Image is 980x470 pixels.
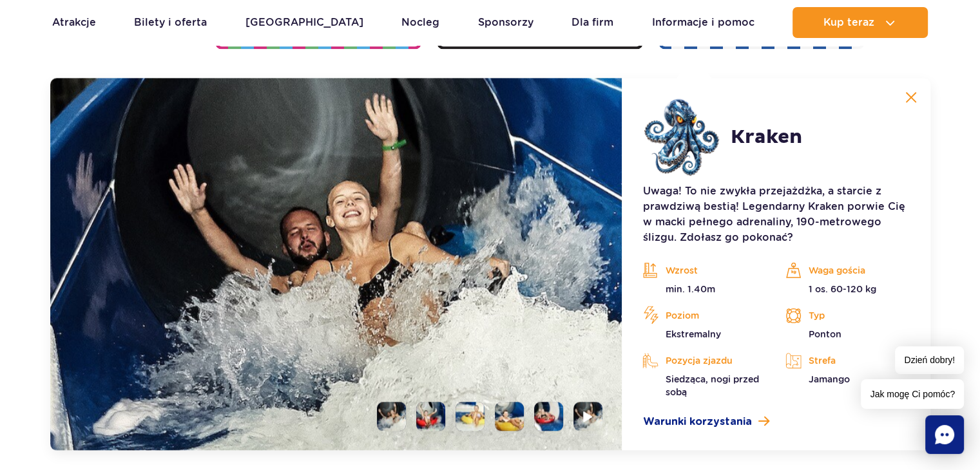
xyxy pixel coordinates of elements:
p: Waga gościa [785,261,909,280]
a: Informacje i pomoc [652,7,754,38]
a: [GEOGRAPHIC_DATA] [245,7,363,38]
p: Jamango [785,373,909,386]
p: Wzrost [642,261,766,280]
p: Uwaga! To nie zwykła przejażdżka, a starcie z prawdziwą bestią! Legendarny Kraken porwie Cię w ma... [642,183,909,245]
a: Bilety i oferta [134,7,207,38]
button: Kup teraz [793,7,928,38]
span: Dzień dobry! [895,346,964,374]
div: Chat [925,415,964,454]
span: Warunki korzystania [642,414,751,429]
p: min. 1.40m [642,283,766,296]
a: Sponsorzy [478,7,533,38]
p: Siedząca, nogi przed sobą [642,373,766,399]
p: Poziom [642,306,766,325]
span: Kup teraz [823,17,874,28]
p: Strefa [785,351,909,370]
p: Pozycja zjazdu [642,351,766,370]
h2: Kraken [730,126,802,149]
img: 683e9df96f1c7957131151.png [642,99,720,176]
a: Atrakcje [52,7,96,38]
p: 1 os. 60-120 kg [785,283,909,296]
p: Ekstremalny [642,328,766,341]
span: Jak mogę Ci pomóc? [861,379,964,409]
a: Warunki korzystania [642,414,909,429]
a: Nocleg [401,7,439,38]
p: Ponton [785,328,909,341]
a: Dla firm [572,7,613,38]
p: Typ [785,306,909,325]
